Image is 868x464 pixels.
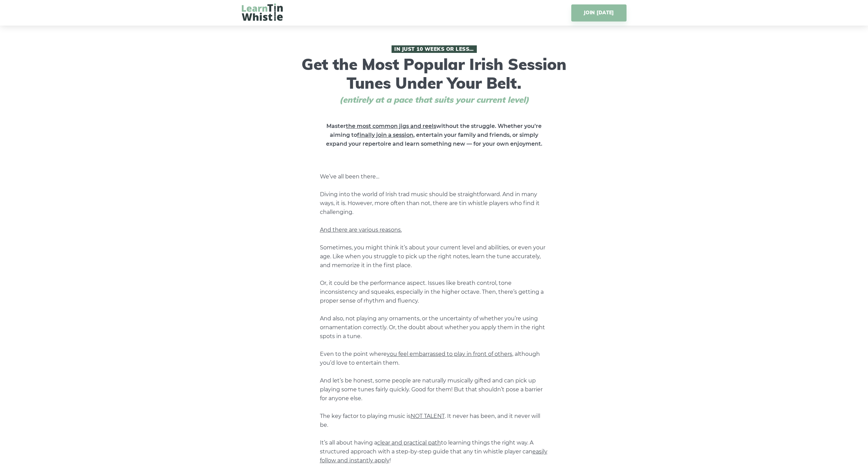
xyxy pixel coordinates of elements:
[326,123,542,147] strong: Master without the struggle. Whether you’re aiming to , entertain your family and friends, or sim...
[320,448,547,464] span: easily follow and instantly apply
[320,227,402,233] span: And there are various reasons.
[571,4,626,21] a: JOIN [DATE]
[411,413,445,419] span: NOT TALENT
[346,123,436,129] span: the most common jigs and reels
[377,439,441,446] span: clear and practical path
[242,3,283,21] img: LearnTinWhistle.com
[387,351,512,357] span: you feel embarrassed to play in front of others
[327,95,542,105] span: (entirely at a pace that suits your current level)
[392,45,477,53] span: In Just 10 Weeks or Less…
[299,45,569,105] h1: Get the Most Popular Irish Session Tunes Under Your Belt.
[357,132,413,138] span: finally join a session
